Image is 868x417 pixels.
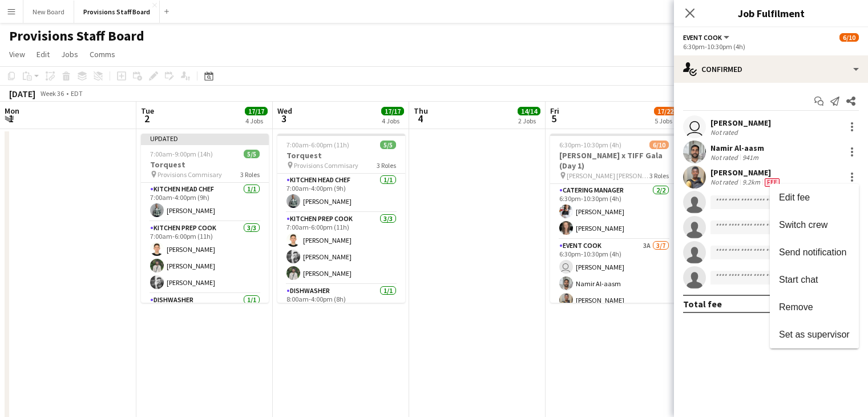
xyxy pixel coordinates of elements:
[770,294,859,321] button: Remove
[770,211,859,239] button: Switch crew
[779,220,827,230] span: Switch crew
[770,239,859,266] button: Send notification
[779,275,818,284] span: Start chat
[770,266,859,294] button: Start chat
[770,184,859,211] button: Edit fee
[779,247,846,257] span: Send notification
[770,321,859,348] button: Set as supervisor
[779,193,810,202] span: Edit fee
[779,302,813,312] span: Remove
[779,330,850,339] span: Set as supervisor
